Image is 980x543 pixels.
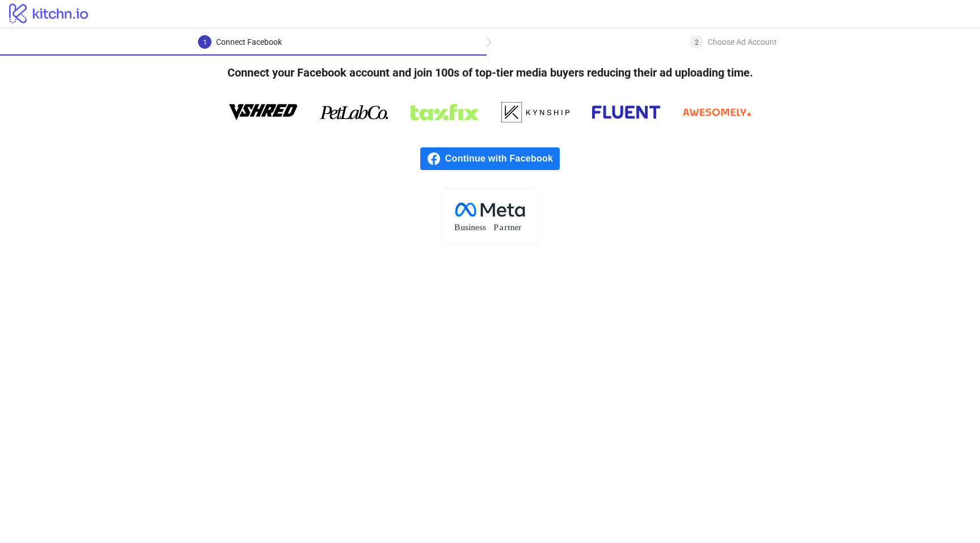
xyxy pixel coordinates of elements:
tspan: B [454,222,460,232]
tspan: P [493,222,499,232]
div: Choose Ad Account [708,35,777,49]
tspan: a [500,222,504,232]
h4: Connect your Facebook account and join 100s of top-tier media buyers reducing their ad uploading ... [209,56,771,90]
span: 1 [203,39,207,46]
span: 2 [695,39,699,46]
span: Continue with Facebook [445,147,560,170]
div: Connect Facebook [216,35,282,49]
tspan: tner [508,222,522,232]
tspan: r [504,222,508,232]
tspan: usiness [461,222,486,232]
a: Continue with Facebook [420,147,560,170]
